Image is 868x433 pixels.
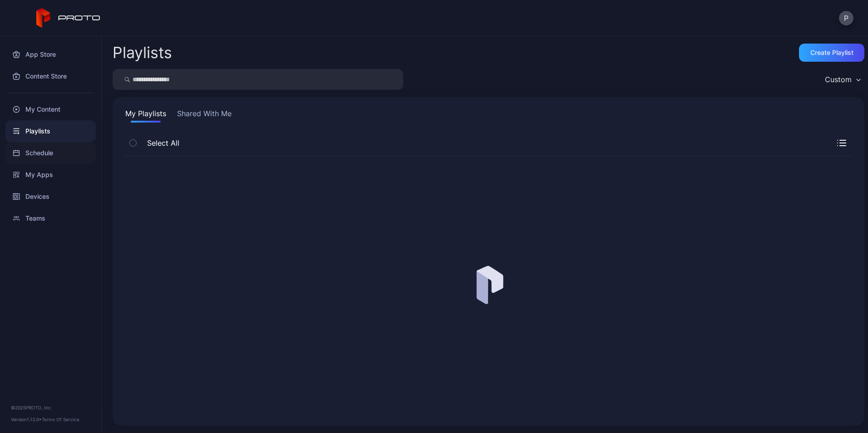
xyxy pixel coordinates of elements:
div: Custom [825,75,852,84]
a: Schedule [5,142,96,164]
a: Terms Of Service [42,417,79,422]
span: Version 1.13.0 • [11,417,42,422]
div: Create Playlist [810,49,853,56]
a: Playlists [5,120,96,142]
button: Create Playlist [799,44,864,62]
a: My Content [5,98,96,120]
a: App Store [5,44,96,65]
button: P [839,11,853,25]
button: Shared With Me [175,108,233,123]
a: Teams [5,207,96,229]
span: Select All [143,138,179,148]
a: Content Store [5,65,96,87]
a: My Apps [5,164,96,186]
button: Custom [820,69,864,90]
h2: Playlists [113,44,172,61]
div: © 2025 PROTO, Inc. [11,404,90,411]
a: Devices [5,186,96,207]
button: My Playlists [123,108,168,123]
